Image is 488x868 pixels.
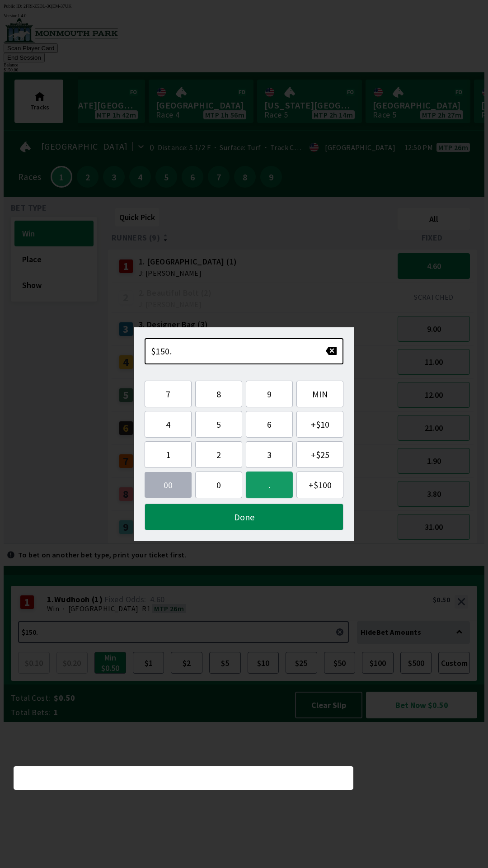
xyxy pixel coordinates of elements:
button: +$100 [296,472,343,498]
span: 8 [203,388,235,400]
span: 0 [203,479,235,491]
button: 6 [246,411,293,438]
span: 5 [203,419,235,430]
button: 7 [145,381,192,407]
span: + $25 [304,449,336,460]
span: 3 [253,449,285,460]
button: Done [145,504,343,530]
span: + $10 [304,419,336,430]
span: + $100 [304,479,336,491]
button: +$25 [296,441,343,468]
span: 7 [152,388,184,400]
span: 1 [152,449,184,460]
button: 2 [195,441,242,468]
span: MIN [304,388,336,400]
span: Done [152,511,336,523]
button: 00 [145,472,192,498]
span: 4 [152,419,184,430]
button: 9 [246,381,293,407]
span: 2 [203,449,235,460]
span: 00 [152,479,184,491]
button: 8 [195,381,242,407]
button: 1 [145,441,192,468]
button: 4 [145,411,192,438]
button: . [246,472,293,498]
span: 6 [253,419,285,430]
button: 3 [246,441,293,468]
span: $150. [151,345,172,357]
button: MIN [296,381,343,407]
button: 5 [195,411,242,438]
button: +$10 [296,411,343,438]
span: 9 [253,388,285,400]
button: 0 [195,472,242,498]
